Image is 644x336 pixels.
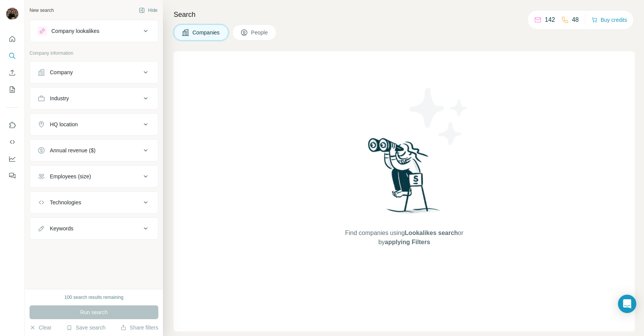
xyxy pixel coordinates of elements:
p: 142 [545,15,555,24]
button: Industry [30,89,158,108]
button: Share filters [120,324,158,331]
button: Save search [66,324,105,331]
div: New search [30,7,54,14]
button: Clear [30,324,51,331]
span: Lookalikes search [405,230,458,236]
button: Use Surfe API [6,135,18,149]
button: Enrich CSV [6,66,18,80]
img: Surfe Illustration - Stars [404,82,473,151]
button: Company lookalikes [30,22,158,40]
button: Hide [133,5,163,16]
span: Companies [192,29,220,36]
button: Quick start [6,32,18,46]
div: Industry [50,95,69,102]
div: Annual revenue ($) [50,147,95,154]
div: Technologies [50,199,81,206]
div: Open Intercom Messenger [618,295,636,313]
button: Company [30,63,158,82]
button: My lists [6,83,18,96]
button: Dashboard [6,152,18,166]
img: Avatar [6,8,18,20]
button: HQ location [30,115,158,134]
div: 100 search results remaining [64,294,123,301]
div: Company lookalikes [51,27,99,35]
button: Keywords [30,219,158,238]
span: People [251,29,269,36]
div: HQ location [50,121,78,128]
div: Keywords [50,225,73,232]
button: Annual revenue ($) [30,141,158,160]
button: Search [6,49,18,63]
div: Company [50,69,73,76]
button: Employees (size) [30,167,158,186]
span: applying Filters [385,239,430,245]
img: Surfe Illustration - Woman searching with binoculars [365,136,444,221]
button: Feedback [6,169,18,183]
span: Find companies using or by [343,228,465,247]
div: Employees (size) [50,173,91,180]
p: Company information [30,50,158,57]
button: Use Surfe on LinkedIn [6,118,18,132]
p: 48 [572,15,579,24]
button: Technologies [30,193,158,212]
h4: Search [174,9,635,20]
button: Buy credits [591,15,627,25]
